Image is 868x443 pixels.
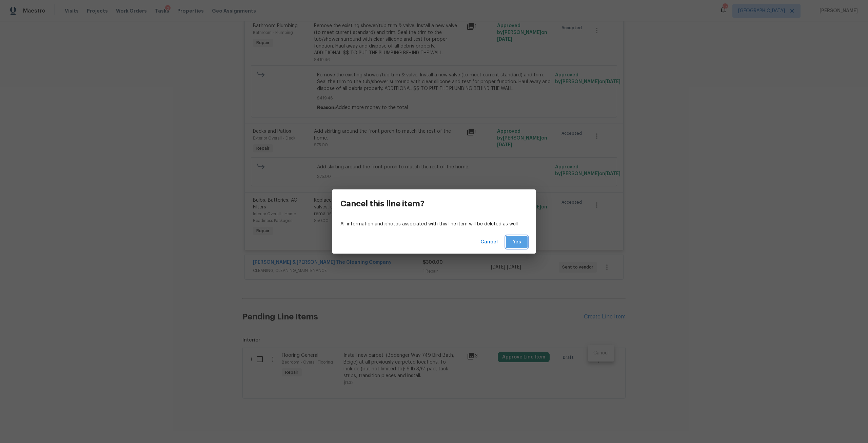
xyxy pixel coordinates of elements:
[340,199,425,208] h3: Cancel this line item?
[511,238,522,246] span: Yes
[478,236,500,248] button: Cancel
[480,238,498,246] span: Cancel
[340,221,528,228] p: All information and photos associated with this line item will be deleted as well
[506,236,528,248] button: Yes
